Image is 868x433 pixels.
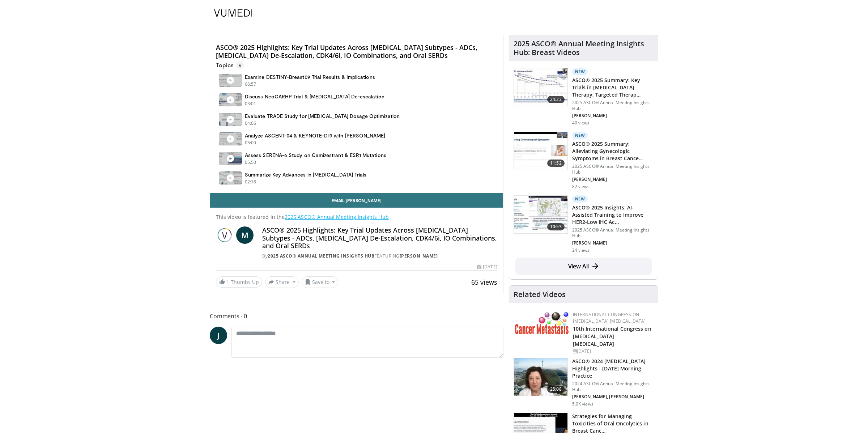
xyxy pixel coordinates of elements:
[547,160,565,167] span: 11:52
[572,358,654,379] h3: ASCO® 2024 [MEDICAL_DATA] Highlights - [DATE] Morning Practice
[514,68,654,126] a: 24:23 New ASCO® 2025 Summary: Key Trials in [MEDICAL_DATA] Therapy, Targeted Therap… 2025 ASCO® A...
[245,81,256,88] p: 06:57
[214,9,252,17] img: VuMedi Logo
[572,240,654,246] p: Marina De Brot
[515,258,652,275] a: View All
[514,195,654,253] a: 10:53 New ASCO® 2025 Insights: AI-Assisted Training to Improve HER2-Low IHC Ac… 2025 ASCO® Annual...
[547,223,565,230] span: 10:53
[216,44,497,59] h4: ASCO® 2025 Highlights: Key Trial Updates Across [MEDICAL_DATA] Subtypes - ADCs, [MEDICAL_DATA] De...
[471,278,497,286] span: 65 views
[572,164,654,175] p: 2025 ASCO® Annual Meeting Insights Hub
[285,213,389,220] a: 2025 ASCO® Annual Meeting Insights Hub
[245,74,375,80] h4: Examine DESTINY-Breast09 Trial Results & Implications
[572,184,590,190] p: 82 views
[302,276,339,288] button: Save to
[262,253,497,259] div: By FEATURING
[572,204,654,226] h3: ASCO® 2025 Insights: AI-Assisted Training to Improve HER2-Low IHC Accuracy and Expand Treatment E...
[245,159,256,166] p: 05:50
[514,290,566,299] h4: Related Videos
[572,140,654,162] h3: ASCO® 2025 Summary: Alleviating Gynecologic Symptoms in Breast Cancer Patients Receiving Endocrin...
[514,358,567,396] img: 37b84944-f7ba-4b64-8bc9-1ee66f3848a7.png.150x105_q85_crop-smart_upscale.png
[573,311,646,324] a: International Congress on [MEDICAL_DATA] [MEDICAL_DATA]
[572,195,588,203] p: New
[514,196,567,233] img: 11d2b03c-08b4-4f11-9a11-70afa31129a4.150x105_q85_crop-smart_upscale.jpg
[268,253,374,259] a: 2025 ASCO® Annual Meeting Insights Hub
[514,68,567,106] img: 4059b991-fb16-4d1b-ab29-ab44b09011b4.150x105_q85_crop-smart_upscale.jpg
[572,227,654,239] p: 2025 ASCO® Annual Meeting Insights Hub
[515,311,569,334] img: 6ff8bc22-9509-4454-a4f8-ac79dd3b8976.png.150x105_q85_autocrop_double_scale_upscale_version-0.2.png
[572,77,654,98] h3: ASCO® 2025 Summary: Key Trials in Endocrine Therapy, Targeted Therapy, and ADCs Across Breast Can...
[477,264,497,270] div: [DATE]
[265,276,299,288] button: Share
[262,226,497,250] h4: ASCO® 2025 Highlights: Key Trial Updates Across [MEDICAL_DATA] Subtypes - ADCs, [MEDICAL_DATA] De...
[245,132,386,139] h4: Analyze ASCENT-04 & KEYNOTE-D19 with [PERSON_NAME]
[572,394,654,400] p: Sara Tolaney
[216,213,497,221] p: This video is featured in the
[514,132,654,190] a: 11:52 New ASCO® 2025 Summary: Alleviating Gynecologic Symptoms in Breast Cance… 2025 ASCO® Annual...
[514,39,654,57] h4: 2025 ASCO® Annual Meeting Insights Hub: Breast Videos
[245,152,386,158] h4: Assess SERENA-6 Study on Camizestrant & ESR1 Mutations
[245,120,256,127] p: 04:06
[210,327,227,344] a: J
[400,253,438,259] a: [PERSON_NAME]
[245,179,256,185] p: 02:18
[572,100,654,111] p: 2025 ASCO® Annual Meeting Insights Hub
[572,132,588,139] p: New
[547,386,565,393] span: 25:08
[572,401,593,407] p: 5.9K views
[210,193,503,208] a: Email [PERSON_NAME]
[572,113,654,119] p: Adam Brufsky
[547,96,565,103] span: 24:23
[572,177,654,182] p: Wolfgang Janni
[245,93,384,100] h4: Discuss NeoCARHP Trial & [MEDICAL_DATA] De-escalation
[245,113,400,119] h4: Evaluate TRADE Study for [MEDICAL_DATA] Dosage Optimization
[226,279,229,285] span: 1
[245,101,256,107] p: 03:01
[572,381,654,392] p: 2024 ASCO® Annual Meeting Insights Hub
[216,61,244,69] p: Topics
[216,276,262,288] a: 1 Thumbs Up
[236,226,254,244] a: M
[216,226,233,244] img: 2025 ASCO® Annual Meeting Insights Hub
[514,358,654,407] a: 25:08 ASCO® 2024 [MEDICAL_DATA] Highlights - [DATE] Morning Practice 2024 ASCO® Annual Meeting In...
[572,247,590,253] p: 24 views
[514,132,567,170] img: 81e52785-0aeb-4df0-9509-353838612ad7.150x105_q85_crop-smart_upscale.jpg
[572,68,588,75] p: New
[573,325,651,347] a: 10th International Congress on [MEDICAL_DATA] [MEDICAL_DATA]
[210,311,503,321] span: Comments 0
[236,61,244,69] span: 6
[572,120,590,126] p: 40 views
[245,171,366,178] h4: Summarize Key Advances in [MEDICAL_DATA] Trials
[573,348,652,355] div: [DATE]
[245,140,256,146] p: 05:00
